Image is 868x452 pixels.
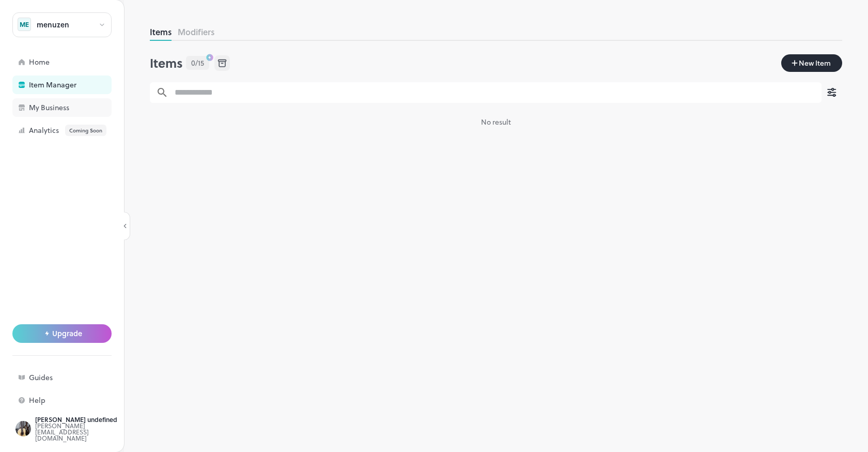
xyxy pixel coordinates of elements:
[65,125,106,136] div: Coming Soon
[29,397,132,404] div: Help
[150,26,172,38] button: Items
[798,57,832,69] span: New Item
[18,18,31,31] div: ME
[29,104,132,111] div: My Business
[29,58,132,66] div: Home
[37,21,69,28] div: menuzen
[29,125,132,136] div: Analytics
[29,374,132,381] div: Guides
[52,329,82,338] span: Upgrade
[150,111,842,132] p: No result
[150,55,183,71] div: Items
[781,54,842,72] button: New Item
[191,57,204,68] span: 0/15
[35,416,132,423] div: [PERSON_NAME] undefined
[178,26,214,38] button: Modifiers
[16,421,31,436] img: ACg8ocLbb8hr-i2OtDG6qJhkfYMo2vEWl1ECKCkTWZ4HD6aCIw_iTVjr=s96-c
[29,81,132,88] div: Item Manager
[35,423,132,441] div: [PERSON_NAME][EMAIL_ADDRESS][DOMAIN_NAME]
